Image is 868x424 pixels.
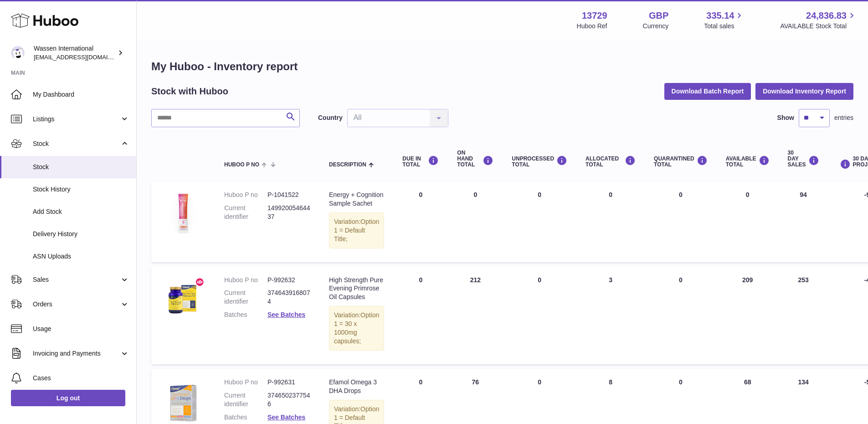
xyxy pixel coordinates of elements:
[577,22,607,31] div: Huboo Ref
[33,230,129,238] span: Delivery History
[704,22,745,31] span: Total sales
[576,267,645,364] td: 3
[34,44,116,62] div: Wassen International
[224,162,259,168] span: Huboo P no
[160,191,206,236] img: product image
[706,10,734,22] span: 335.14
[224,413,267,422] dt: Batches
[717,267,779,364] td: 209
[679,276,683,284] span: 0
[834,114,853,122] span: entries
[402,155,439,168] div: DUE IN TOTAL
[33,90,129,99] span: My Dashboard
[224,191,267,199] dt: Huboo P no
[33,374,129,383] span: Cases
[224,310,267,319] dt: Batches
[224,204,267,221] dt: Current identifier
[318,114,343,122] label: Country
[654,155,708,168] div: QUARANTINED Total
[777,114,794,122] label: Show
[224,391,267,408] dt: Current identifier
[267,391,311,408] dd: 3746502377546
[649,10,668,22] strong: GBP
[160,378,206,424] img: product image
[576,181,645,262] td: 0
[643,22,669,31] div: Currency
[329,378,384,395] div: Efamol Omega 3 DHA Drops
[33,325,129,333] span: Usage
[11,46,25,60] img: internationalsupplychain@wassen.com
[780,22,857,31] span: AVAILABLE Stock Total
[34,53,134,61] span: [EMAIL_ADDRESS][DOMAIN_NAME]
[267,276,311,284] dd: P-992632
[329,162,366,168] span: Description
[586,155,636,168] div: ALLOCATED Total
[582,10,607,22] strong: 13729
[329,276,384,302] div: High Strength Pure Evening Primrose Oil Capsules
[726,155,770,168] div: AVAILABLE Total
[448,267,503,364] td: 212
[33,349,120,358] span: Invoicing and Payments
[679,378,683,386] span: 0
[33,275,120,284] span: Sales
[779,267,828,364] td: 253
[33,185,129,194] span: Stock History
[704,10,745,31] a: 335.14 Total sales
[267,289,311,306] dd: 3746439168074
[503,267,576,364] td: 0
[329,191,384,208] div: Energy + Cognition Sample Sachet
[33,252,129,261] span: ASN Uploads
[664,83,751,99] button: Download Batch Report
[33,163,129,171] span: Stock
[755,83,853,99] button: Download Inventory Report
[329,306,384,351] div: Variation:
[33,115,120,124] span: Listings
[717,181,779,262] td: 0
[334,218,379,243] span: Option 1 = Default Title;
[448,181,503,262] td: 0
[267,378,311,387] dd: P-992631
[267,204,311,221] dd: 14992005464437
[393,267,448,364] td: 0
[160,276,206,321] img: product image
[503,181,576,262] td: 0
[806,10,847,22] span: 24,836.83
[224,378,267,387] dt: Huboo P no
[679,191,683,198] span: 0
[334,311,379,345] span: Option 1 = 30 x 1000mg capsules;
[33,300,120,309] span: Orders
[457,150,493,168] div: ON HAND Total
[512,155,567,168] div: UNPROCESSED Total
[267,414,305,421] a: See Batches
[224,289,267,306] dt: Current identifier
[788,150,819,168] div: 30 DAY SALES
[393,181,448,262] td: 0
[224,276,267,284] dt: Huboo P no
[151,85,228,98] h2: Stock with Huboo
[151,59,853,74] h1: My Huboo - Inventory report
[11,390,125,406] a: Log out
[33,207,129,216] span: Add Stock
[780,10,857,31] a: 24,836.83 AVAILABLE Stock Total
[267,311,305,318] a: See Batches
[267,191,311,199] dd: P-1041522
[779,181,828,262] td: 94
[33,140,120,148] span: Stock
[329,212,384,248] div: Variation:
